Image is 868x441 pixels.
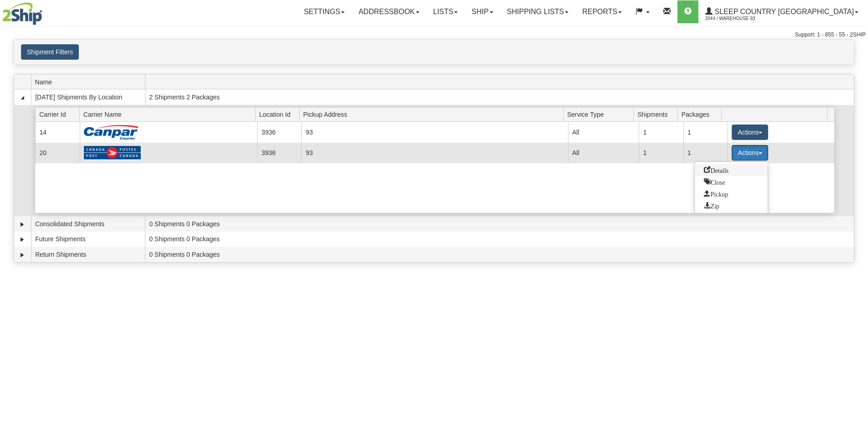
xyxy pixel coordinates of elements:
span: Carrier Id [39,107,79,121]
a: Expand [18,220,27,229]
td: 3936 [257,143,301,163]
span: Zip [704,202,719,208]
td: All [568,143,639,163]
span: Carrier Name [83,107,255,121]
a: Request a carrier pickup [695,188,768,200]
td: 1 [639,143,683,163]
td: 93 [301,122,568,142]
td: 1 [639,122,683,142]
td: Consolidated Shipments [31,216,145,232]
span: Packages [682,107,722,121]
td: All [568,122,639,142]
td: 0 Shipments 0 Packages [145,216,854,232]
td: 93 [301,143,568,163]
button: Shipment Filters [21,44,79,60]
td: 3936 [257,122,301,142]
td: 0 Shipments 0 Packages [145,232,854,247]
td: [DATE] Shipments By Location [31,89,145,105]
button: Actions [732,145,768,161]
span: Pickup Address [303,107,563,121]
span: Service Type [567,107,634,121]
img: Canada Post [84,145,141,160]
a: Settings [297,0,351,23]
a: Zip and Download All Shipping Documents [695,200,768,212]
button: Actions [732,125,768,140]
td: 1 [683,143,728,163]
span: 2044 / Warehouse 93 [705,14,774,23]
span: Close [704,178,725,185]
td: 14 [35,122,79,142]
a: Expand [18,250,27,259]
a: Shipping lists [500,0,575,23]
a: Reports [575,0,629,23]
td: 0 Shipments 0 Packages [145,247,854,262]
td: 1 [683,122,728,142]
span: Sleep Country [GEOGRAPHIC_DATA] [713,8,854,16]
span: Shipments [637,107,677,121]
span: Location Id [259,107,300,121]
td: 2 Shipments 2 Packages [145,89,854,105]
a: Expand [18,235,27,244]
a: Collapse [18,93,27,102]
td: 20 [35,143,79,163]
a: Go to Details view [695,164,768,176]
img: Canpar [84,125,139,140]
span: Details [704,166,728,173]
span: Name [35,75,145,89]
span: Pickup [704,190,728,197]
td: Future Shipments [31,232,145,247]
a: Sleep Country [GEOGRAPHIC_DATA] 2044 / Warehouse 93 [698,0,865,23]
a: Addressbook [351,0,426,23]
div: Support: 1 - 855 - 55 - 2SHIP [2,31,866,39]
td: Return Shipments [31,247,145,262]
a: Ship [465,0,500,23]
a: Print or Download All Shipping Documents in one file [695,212,768,223]
a: Close this group [695,176,768,188]
a: Lists [426,0,465,23]
img: logo2044.jpg [2,2,42,25]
